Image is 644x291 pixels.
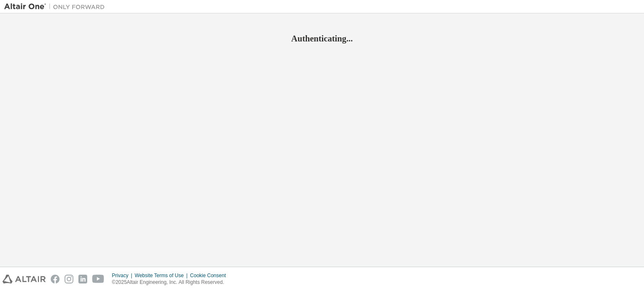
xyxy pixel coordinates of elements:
[112,272,135,279] div: Privacy
[65,275,73,283] img: instagram.svg
[3,275,46,283] img: altair_logo.svg
[4,3,109,11] img: Altair One
[135,272,190,279] div: Website Terms of Use
[4,33,640,44] h2: Authenticating...
[190,272,231,279] div: Cookie Consent
[92,275,104,283] img: youtube.svg
[112,279,231,286] p: © 2025 Altair Engineering, Inc. All Rights Reserved.
[78,275,87,283] img: linkedin.svg
[51,275,60,283] img: facebook.svg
